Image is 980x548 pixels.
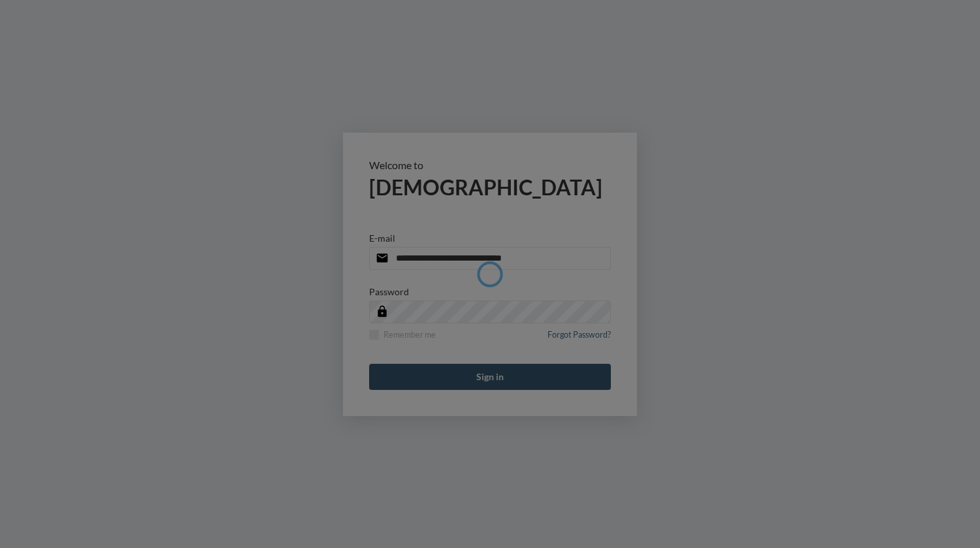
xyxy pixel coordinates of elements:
p: Password [369,286,409,297]
label: Remember me [369,330,436,340]
p: Welcome to [369,159,611,171]
p: E-mail [369,233,395,244]
button: Sign in [369,364,611,390]
h2: [DEMOGRAPHIC_DATA] [369,174,611,200]
a: Forgot Password? [547,330,611,347]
